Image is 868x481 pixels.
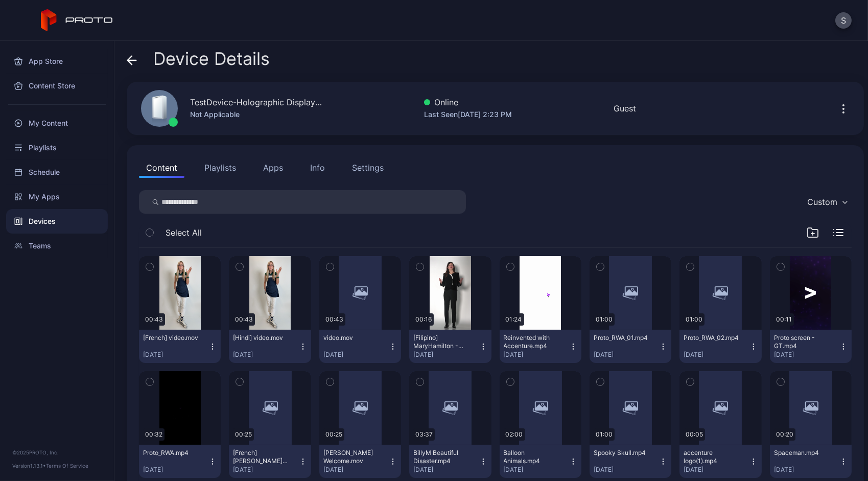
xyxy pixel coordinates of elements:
[424,96,512,108] div: Online
[6,49,108,74] a: App Store
[684,334,740,342] div: Proto_RWA_02.mp4
[139,330,221,363] button: [French] video.mov[DATE]
[409,445,491,478] button: BillyM Beautiful Disaster.mp4[DATE]
[6,111,108,135] a: My Content
[6,209,108,234] a: Devices
[774,351,839,359] div: [DATE]
[413,466,479,474] div: [DATE]
[229,445,311,478] button: [French] [PERSON_NAME] Welcome.mov[DATE]
[807,197,837,207] div: Custom
[323,449,380,465] div: Ravi Welcome.mov
[590,445,671,478] button: Spooky Skull.mp4[DATE]
[233,449,289,465] div: [French] Ravi Welcome.mov
[352,162,384,174] div: Settings
[323,466,389,474] div: [DATE]
[594,466,659,474] div: [DATE]
[143,449,199,457] div: Proto_RWA.mp4
[594,334,650,342] div: Proto_RWA_01.mp4
[143,466,208,474] div: [DATE]
[413,449,470,465] div: BillyM Beautiful Disaster.mp4
[190,108,323,121] div: Not Applicable
[6,160,108,185] a: Schedule
[774,466,839,474] div: [DATE]
[12,463,46,469] span: Version 1.13.1 •
[774,334,830,350] div: Proto screen - GT.mp4
[143,351,208,359] div: [DATE]
[153,49,270,68] span: Device Details
[143,334,199,342] div: [French] video.mov
[684,351,749,359] div: [DATE]
[679,330,761,363] button: Proto_RWA_02.mp4[DATE]
[684,449,740,465] div: accenture logo(1).mp4
[166,226,202,239] span: Select All
[233,351,298,359] div: [DATE]
[802,190,852,214] button: Custom
[413,351,479,359] div: [DATE]
[6,135,108,160] a: Playlists
[310,162,325,174] div: Info
[679,445,761,478] button: accenture logo(1).mp4[DATE]
[424,108,512,121] div: Last Seen [DATE] 2:23 PM
[345,157,391,178] button: Settings
[303,157,332,178] button: Info
[12,448,102,456] div: © 2025 PROTO, Inc.
[770,330,852,363] button: Proto screen - GT.mp4[DATE]
[504,351,569,359] div: [DATE]
[413,334,470,350] div: [Filipino] MaryHamilton - Welcome to Sydney.mp4
[504,334,560,350] div: Reinvented with Accenture.mp4
[594,351,659,359] div: [DATE]
[614,102,636,114] div: Guest
[229,330,311,363] button: [Hindi] video.mov[DATE]
[139,445,221,478] button: Proto_RWA.mp4[DATE]
[590,330,671,363] button: Proto_RWA_01.mp4[DATE]
[256,157,290,178] button: Apps
[835,12,852,29] button: S
[594,449,650,457] div: Spooky Skull.mp4
[323,351,389,359] div: [DATE]
[319,445,401,478] button: [PERSON_NAME] Welcome.mov[DATE]
[323,334,380,342] div: video.mov
[139,157,184,178] button: Content
[233,466,298,474] div: [DATE]
[233,334,289,342] div: [Hindi] video.mov
[46,463,88,469] a: Terms Of Service
[6,74,108,98] a: Content Store
[504,466,569,474] div: [DATE]
[6,234,108,258] a: Teams
[770,445,852,478] button: Spaceman.mp4[DATE]
[190,96,323,108] div: TestDevice-Holographic Display-[GEOGRAPHIC_DATA]-500West-Showcase
[319,330,401,363] button: video.mov[DATE]
[684,466,749,474] div: [DATE]
[500,445,581,478] button: Balloon Animals.mp4[DATE]
[774,449,830,457] div: Spaceman.mp4
[500,330,581,363] button: Reinvented with Accenture.mp4[DATE]
[409,330,491,363] button: [Filipino] MaryHamilton - Welcome to [GEOGRAPHIC_DATA]mp4[DATE]
[197,157,243,178] button: Playlists
[504,449,560,465] div: Balloon Animals.mp4
[6,185,108,209] a: My Apps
